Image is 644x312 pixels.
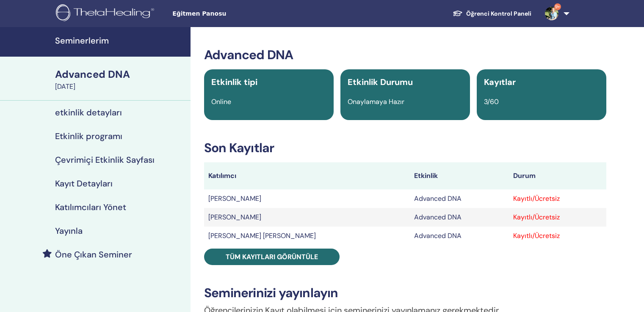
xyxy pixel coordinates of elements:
[204,162,410,189] th: Katılımcı
[513,212,602,222] div: Kayıtlı/Ücretsiz
[446,6,538,22] a: Öğrenci Kontrol Paneli
[484,77,516,88] span: Kayıtlar
[545,7,558,20] img: default.jpg
[204,227,410,245] td: [PERSON_NAME] [PERSON_NAME]
[348,77,413,88] span: Etkinlik Durumu
[172,9,299,18] span: Eğitmen Panosu
[513,231,602,241] div: Kayıtlı/Ücretsiz
[204,189,410,208] td: [PERSON_NAME]
[211,77,257,88] span: Etkinlik tipi
[513,194,602,204] div: Kayıtlı/Ücretsiz
[55,155,155,165] h4: Çevrimiçi Etkinlik Sayfası
[50,67,191,92] a: Advanced DNA[DATE]
[509,162,606,189] th: Durum
[204,140,606,156] h3: Son Kayıtlar
[453,10,463,17] img: graduation-cap-white.svg
[55,202,126,212] h4: Katılımcıları Yönet
[55,249,132,260] h4: Öne Çıkan Seminer
[55,178,113,189] h4: Kayıt Detayları
[55,107,122,118] h4: etkinlik detayları
[410,189,509,208] td: Advanced DNA
[204,208,410,227] td: [PERSON_NAME]
[410,227,509,245] td: Advanced DNA
[55,82,185,92] div: [DATE]
[211,97,231,106] span: Online
[226,252,318,261] span: Tüm kayıtları görüntüle
[56,4,157,23] img: logo.png
[348,97,404,106] span: Onaylamaya Hazır
[410,208,509,227] td: Advanced DNA
[55,36,185,46] h4: Seminerlerim
[204,285,606,301] h3: Seminerinizi yayınlayın
[204,47,606,63] h3: Advanced DNA
[55,67,185,82] div: Advanced DNA
[55,226,83,236] h4: Yayınla
[554,3,561,10] span: 9+
[410,162,509,189] th: Etkinlik
[55,131,122,141] h4: Etkinlik programı
[204,249,340,265] a: Tüm kayıtları görüntüle
[484,97,499,106] span: 3/60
